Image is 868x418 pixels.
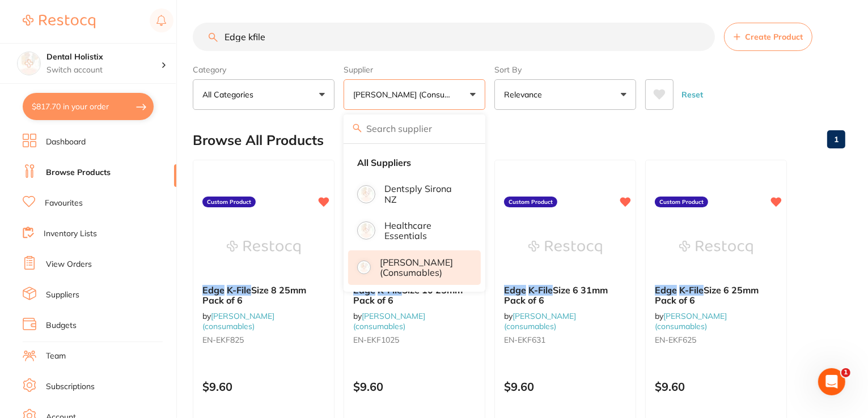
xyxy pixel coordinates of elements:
b: Edge K-File Size 8 25mm Pack of 6 [202,285,325,306]
a: [PERSON_NAME] (consumables) [353,311,425,331]
span: Create Product [745,32,803,41]
label: Category [193,65,335,75]
em: K-File [227,284,251,296]
label: Custom Product [504,197,557,208]
p: [PERSON_NAME] (consumables) [380,257,465,278]
span: Size 6 25mm Pack of 6 [655,284,759,306]
p: Relevance [504,89,547,100]
p: Dentsply Sirona NZ [384,184,465,204]
span: by [504,311,576,331]
input: Search Products [193,23,715,51]
img: Dentsply Sirona NZ [359,187,374,202]
h4: Dental Holistix [46,52,161,63]
img: Henry Schein Halas (consumables) [359,262,369,272]
p: [PERSON_NAME] (consumables) [353,89,456,100]
iframe: Intercom live chat [818,368,845,395]
span: EN-EKF631 [504,335,545,345]
img: Healthcare Essentials [359,223,374,238]
a: 1 [827,128,845,151]
p: All Categories [202,89,258,100]
em: Edge [202,284,225,296]
a: Subscriptions [46,381,95,393]
button: All Categories [193,79,335,110]
label: Custom Product [655,197,708,208]
img: Edge K-File Size 8 25mm Pack of 6 [227,219,300,276]
span: Size 10 25mm Pack of 6 [353,284,463,306]
a: Restocq Logo [23,8,95,35]
img: Restocq Logo [23,15,95,28]
span: by [655,311,727,331]
span: by [202,311,274,331]
a: Suppliers [46,289,79,301]
a: Team [46,351,66,362]
em: K-File [528,284,553,296]
a: [PERSON_NAME] (consumables) [202,311,274,331]
strong: All Suppliers [357,157,411,168]
a: Budgets [46,320,77,331]
p: $9.60 [202,380,325,393]
em: K-File [679,284,704,296]
p: $9.60 [504,380,626,393]
img: Dental Holistix [18,52,40,75]
a: View Orders [46,259,92,270]
b: Edge K-File Size 6 31mm Pack of 6 [504,285,626,306]
button: Create Product [724,23,812,51]
a: Dashboard [46,137,86,148]
p: $9.60 [655,380,777,393]
a: [PERSON_NAME] (consumables) [504,311,576,331]
b: Edge K-File Size 10 25mm Pack of 6 [353,285,476,306]
h2: Browse All Products [193,133,324,148]
label: Sort By [494,65,636,75]
a: [PERSON_NAME] (consumables) [655,311,727,331]
a: Favourites [45,198,83,209]
span: EN-EKF625 [655,335,696,345]
input: Search supplier [344,114,485,143]
button: $817.70 in your order [23,93,154,120]
button: Reset [678,79,706,110]
em: Edge [504,284,526,296]
p: $9.60 [353,380,476,393]
span: Size 8 25mm Pack of 6 [202,284,306,306]
button: [PERSON_NAME] (consumables) [344,79,485,110]
button: Relevance [494,79,636,110]
span: by [353,311,425,331]
p: Healthcare Essentials [384,220,465,241]
em: Edge [655,284,677,296]
img: Edge K-File Size 6 31mm Pack of 6 [528,219,602,276]
span: 1 [841,368,850,377]
span: Size 6 31mm Pack of 6 [504,284,608,306]
p: Switch account [46,65,161,76]
a: Browse Products [46,167,111,178]
span: EN-EKF1025 [353,335,399,345]
li: Clear selection [348,151,481,174]
label: Custom Product [202,197,256,208]
b: Edge K-File Size 6 25mm Pack of 6 [655,285,777,306]
span: EN-EKF825 [202,335,244,345]
img: Edge K-File Size 6 25mm Pack of 6 [679,219,753,276]
label: Supplier [344,65,485,75]
a: Inventory Lists [44,228,97,240]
